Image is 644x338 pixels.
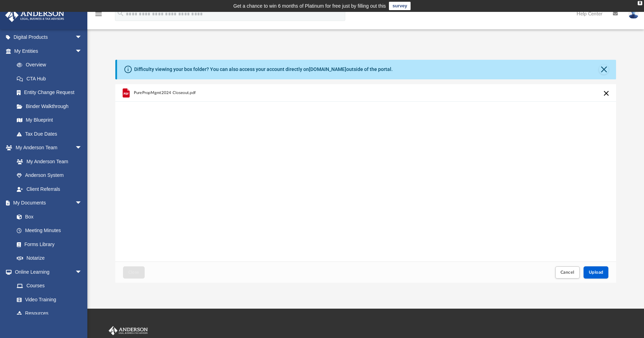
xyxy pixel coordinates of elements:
[10,279,89,293] a: Courses
[10,251,89,265] a: Notarize
[133,91,196,95] span: PurePropMgmt2024 Closeout.pdf
[10,307,89,321] a: Resources
[75,265,89,279] span: arrow_drop_down
[10,113,89,127] a: My Blueprint
[5,196,89,210] a: My Documentsarrow_drop_down
[128,270,139,274] span: Close
[94,13,103,18] a: menu
[117,9,124,17] i: search
[5,44,93,58] a: My Entitiesarrow_drop_down
[107,326,149,335] img: Anderson Advisors Platinum Portal
[5,265,89,279] a: Online Learningarrow_drop_down
[10,58,93,72] a: Overview
[75,30,89,45] span: arrow_drop_down
[628,9,639,19] img: User Pic
[10,127,93,141] a: Tax Due Dates
[233,2,386,10] div: Get a chance to win 6 months of Platinum for free just by filling out this
[638,1,642,5] div: close
[75,141,89,155] span: arrow_drop_down
[134,66,393,73] div: Difficulty viewing your box folder? You can also access your account directly on outside of the p...
[10,86,93,100] a: Entity Change Request
[5,141,89,155] a: My Anderson Teamarrow_drop_down
[389,2,411,10] a: survey
[602,89,610,98] button: Cancel this upload
[75,44,89,58] span: arrow_drop_down
[599,65,609,74] button: Close
[10,210,86,224] a: Box
[589,270,603,274] span: Upload
[94,10,103,18] i: menu
[10,168,89,182] a: Anderson System
[560,270,574,274] span: Cancel
[115,84,616,262] div: grid
[5,30,93,44] a: Digital Productsarrow_drop_down
[10,72,93,86] a: CTA Hub
[10,237,86,251] a: Forms Library
[555,266,580,279] button: Cancel
[309,66,346,72] a: [DOMAIN_NAME]
[10,224,89,238] a: Meeting Minutes
[123,266,145,279] button: Close
[584,266,609,279] button: Upload
[3,8,66,22] img: Anderson Advisors Platinum Portal
[10,182,89,196] a: Client Referrals
[10,293,86,307] a: Video Training
[10,154,86,168] a: My Anderson Team
[75,196,89,210] span: arrow_drop_down
[10,99,93,113] a: Binder Walkthrough
[115,84,616,283] div: Upload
